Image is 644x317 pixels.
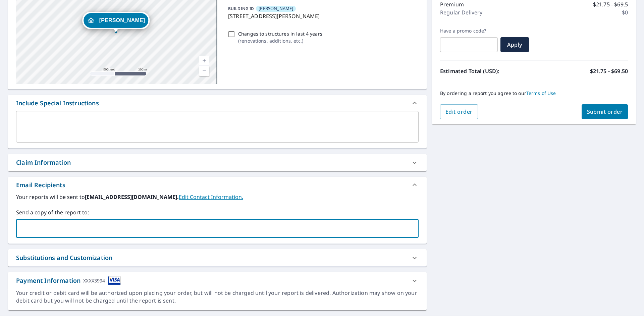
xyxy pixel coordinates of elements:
[8,249,427,266] div: Substitutions and Customization
[259,5,293,12] span: [PERSON_NAME]
[440,0,464,8] p: Premium
[228,12,416,20] p: [STREET_ADDRESS][PERSON_NAME]
[82,12,150,33] div: Dropped pin, building MOHL, Residential property, 8514 29th St E Parrish, FL 34219
[83,276,105,285] div: XXXX3994
[445,108,473,115] span: Edit order
[582,104,628,119] button: Submit order
[590,67,628,75] p: $21.75 - $69.50
[587,108,623,115] span: Submit order
[8,272,427,289] div: Payment InformationXXXX3994cardImage
[8,177,427,193] div: Email Recipients
[85,193,179,201] b: [EMAIL_ADDRESS][DOMAIN_NAME].
[622,8,628,16] p: $0
[179,193,243,201] a: EditContactInfo
[228,6,254,11] p: BUILDING ID
[99,18,145,23] span: [PERSON_NAME]
[108,276,121,285] img: cardImage
[8,95,427,111] div: Include Special Instructions
[16,158,71,167] div: Claim Information
[16,253,112,262] div: Substitutions and Customization
[16,180,65,190] div: Email Recipients
[440,90,628,96] p: By ordering a report you agree to our
[440,67,534,75] p: Estimated Total (USD):
[526,90,556,96] a: Terms of Use
[199,56,209,66] a: Current Level 16, Zoom In
[440,8,482,16] p: Regular Delivery
[440,104,478,119] button: Edit order
[8,154,427,171] div: Claim Information
[16,208,419,216] label: Send a copy of the report to:
[238,30,322,37] p: Changes to structures in last 4 years
[199,66,209,76] a: Current Level 16, Zoom Out
[16,276,121,285] div: Payment Information
[16,99,99,108] div: Include Special Instructions
[440,28,498,34] label: Have a promo code?
[16,289,419,305] div: Your credit or debit card will be authorized upon placing your order, but will not be charged unt...
[506,41,524,48] span: Apply
[238,37,322,44] p: ( renovations, additions, etc. )
[500,37,529,52] button: Apply
[16,193,419,201] label: Your reports will be sent to
[593,0,628,8] p: $21.75 - $69.5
